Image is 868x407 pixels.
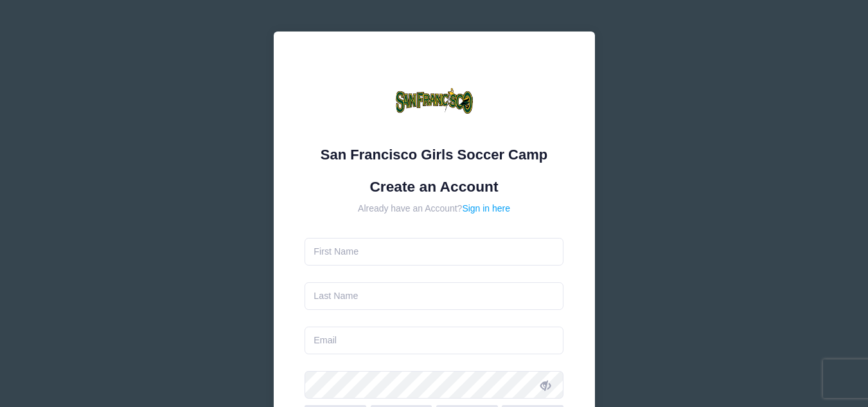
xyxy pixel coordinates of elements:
h1: Create an Account [305,178,563,195]
a: Sign in here [462,203,510,213]
div: San Francisco Girls Soccer Camp [305,144,563,165]
input: First Name [305,238,563,266]
input: Email [305,327,563,354]
input: Last Name [305,282,563,310]
img: San Francisco Girls Soccer Camp [396,63,473,140]
div: Already have an Account? [305,202,563,215]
